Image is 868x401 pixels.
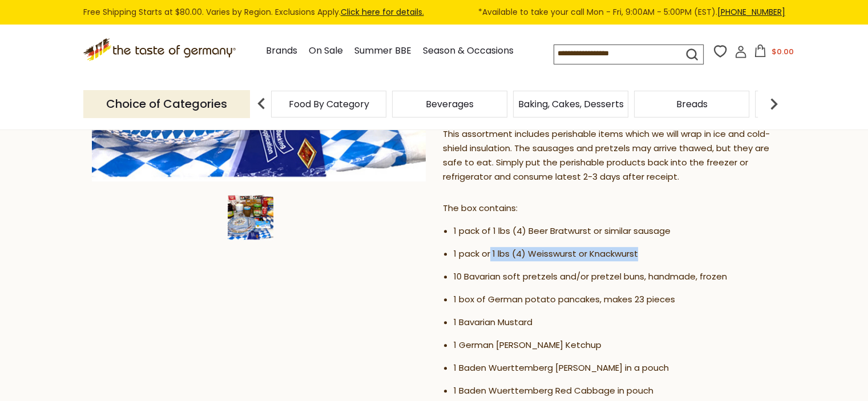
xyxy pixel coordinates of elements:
[454,270,777,284] li: 10 Bavarian soft pretzels and/or pretzel buns, handmade, frozen
[83,6,785,19] div: Free Shipping Starts at $80.00. Varies by Region. Exclusions Apply.
[250,92,273,115] img: previous arrow
[454,224,777,238] li: 1 pack of 1 lbs (4) Beer Bratwurst or similar sausage
[454,338,777,353] li: 1 German [PERSON_NAME] Ketchup
[454,315,777,330] li: 1 Bavarian Mustard
[354,43,411,59] a: Summer BBE
[266,43,297,59] a: Brands
[478,6,785,19] span: *Available to take your call Mon - Fri, 9:00AM - 5:00PM (EST).
[426,100,474,108] a: Beverages
[676,100,708,108] a: Breads
[454,247,777,261] li: 1 pack or 1 lbs (4) Weisswurst or Knackwurst
[289,100,369,108] a: Food By Category
[309,43,343,59] a: On Sale
[762,92,785,115] img: next arrow
[749,44,798,62] button: $0.00
[443,201,777,216] p: The box contains:
[443,127,777,184] p: This assortment includes perishable items which we will wrap in ice and cold-shield insulation. T...
[454,384,777,398] li: 1 Baden Wuerttemberg Red Cabbage in pouch
[454,361,777,375] li: 1 Baden Wuerttemberg [PERSON_NAME] in a pouch
[83,90,250,118] p: Choice of Categories
[454,293,777,307] li: 1 box of German potato pancakes, makes 23 pieces
[341,6,424,18] a: Click here for details.
[518,100,624,108] a: Baking, Cakes, Desserts
[771,46,793,57] span: $0.00
[423,43,514,59] a: Season & Occasions
[228,195,273,240] img: The Taste of Germany Oktoberfest Party Box for 8, Perishable - FREE SHIPPING
[717,6,785,18] a: [PHONE_NUMBER]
